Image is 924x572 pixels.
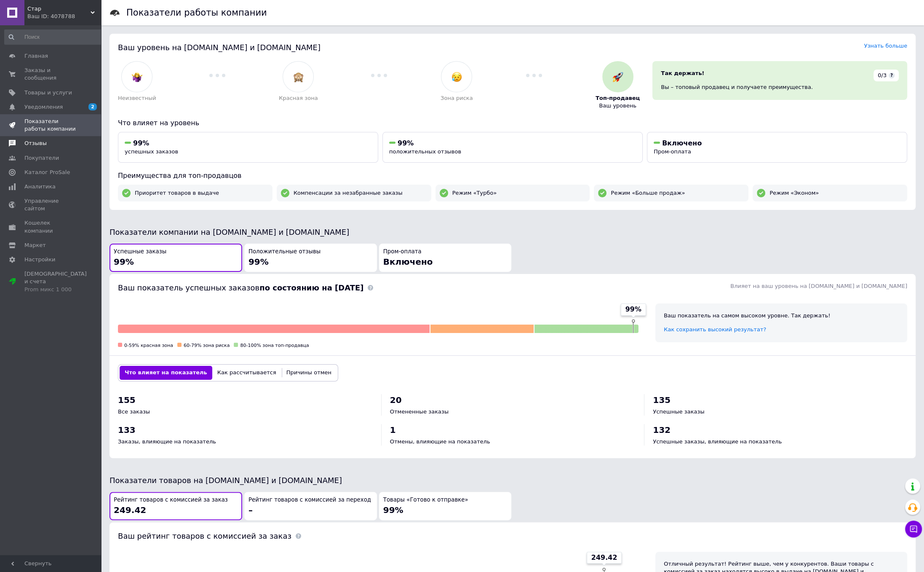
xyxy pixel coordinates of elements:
span: Режим «Больше продаж» [611,189,685,197]
span: Топ-продавец [596,94,640,102]
span: Режим «Эконом» [769,189,819,197]
button: Как рассчитывается [212,366,281,379]
span: Ваш рейтинг товаров с комиссией за заказ [118,532,291,540]
input: Поиск [4,30,106,45]
span: Положительные отзывы [248,248,320,256]
button: ВключеноПром-оплата [647,132,907,163]
span: Заказы, влияющие на показатель [118,438,216,445]
span: Зона риска [441,94,473,102]
div: Ваш ID: 4078788 [27,13,101,20]
span: Что влияет на уровень [118,119,199,127]
h1: Показатели работы компании [126,8,267,18]
span: 133 [118,425,136,435]
span: Отмены, влияющие на показатель [390,438,490,445]
span: Показатели работы компании [24,118,78,133]
span: 132 [653,425,670,435]
span: Включено [383,257,433,267]
button: Товары «Готово к отправке»99% [379,492,512,520]
span: 99% [248,257,269,267]
a: Узнать больше [864,43,907,49]
span: 99% [398,139,414,147]
img: :woman-shrugging: [132,72,142,82]
span: 0-59% красная зона [124,343,173,348]
button: Рейтинг товаров с комиссией за заказ249.42 [109,492,242,520]
button: 99%положительных отзывов [382,132,643,163]
span: Ваш уровень [599,102,636,110]
button: Пром-оплатаВключено [379,244,512,272]
button: 99%успешных заказов [118,132,378,163]
button: Причины отмен [281,366,336,379]
div: Ваш показатель на самом высоком уровне. Так держать! [664,312,899,320]
span: – [248,505,253,515]
span: 249.42 [114,505,146,515]
span: Успешные заказы, влияющие на показатель [653,438,782,445]
span: 2 [88,103,97,110]
span: Каталог ProSale [24,169,70,176]
button: Успешные заказы99% [109,244,242,272]
span: Отзывы [24,140,47,147]
span: Рейтинг товаров с комиссией за переход [248,496,371,504]
span: Заказы и сообщения [24,67,78,82]
span: Пром-оплата [654,148,691,155]
span: 60-79% зона риска [184,343,230,348]
span: 135 [653,395,670,405]
span: Ваш уровень на [DOMAIN_NAME] и [DOMAIN_NAME] [118,43,320,52]
a: Как сохранить высокий результат? [664,326,766,333]
span: 155 [118,395,136,405]
span: Неизвестный [118,94,156,102]
button: Рейтинг товаров с комиссией за переход– [244,492,377,520]
span: Ваш показатель успешных заказов [118,283,363,292]
span: Главная [24,52,48,60]
span: Компенсации за незабранные заказы [294,189,403,197]
img: :disappointed_relieved: [451,72,462,82]
span: 249.42 [591,553,617,562]
span: Уведомления [24,103,63,111]
span: Включено [662,139,702,147]
span: [DEMOGRAPHIC_DATA] и счета [24,270,87,293]
span: Успешные заказы [114,248,166,256]
span: положительных отзывов [389,148,461,155]
span: Настройки [24,256,55,263]
span: 99% [383,505,403,515]
span: Показатели компании на [DOMAIN_NAME] и [DOMAIN_NAME] [109,228,349,236]
b: по состоянию на [DATE] [259,283,363,292]
span: Успешные заказы [653,408,704,415]
span: 99% [625,305,641,314]
span: Товары «Готово к отправке» [383,496,468,504]
span: Влияет на ваш уровень на [DOMAIN_NAME] и [DOMAIN_NAME] [730,283,907,289]
span: Товары и услуги [24,89,72,97]
span: Отмененные заказы [390,408,449,415]
span: Управление сайтом [24,197,78,212]
span: 80-100% зона топ-продавца [240,343,309,348]
span: ? [889,73,895,78]
span: 20 [390,395,402,405]
span: Показатели товаров на [DOMAIN_NAME] и [DOMAIN_NAME] [109,476,342,485]
span: Аналитика [24,183,56,191]
span: Так держать! [661,70,704,76]
span: Приоритет товаров в выдаче [135,189,219,197]
button: Что влияет на показатель [120,366,212,379]
span: Красная зона [279,94,318,102]
span: Кошелек компании [24,219,78,234]
span: Пром-оплата [383,248,422,256]
div: 0/3 [873,70,899,81]
img: :rocket: [612,72,623,82]
span: Все заказы [118,408,150,415]
span: успешных заказов [125,148,178,155]
button: Положительные отзывы99% [244,244,377,272]
span: Покупатели [24,154,59,162]
div: Вы – топовый продавец и получаете преимущества. [661,83,899,91]
span: Преимущества для топ-продавцов [118,172,241,180]
span: Маркет [24,242,46,249]
div: Prom микс 1 000 [24,286,87,293]
img: :see_no_evil: [293,72,304,82]
span: 99% [133,139,149,147]
span: Рейтинг товаров с комиссией за заказ [114,496,228,504]
span: Режим «Турбо» [452,189,497,197]
span: Стар [27,5,91,13]
span: 99% [114,257,134,267]
button: Чат с покупателем [905,521,922,537]
span: 1 [390,425,396,435]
